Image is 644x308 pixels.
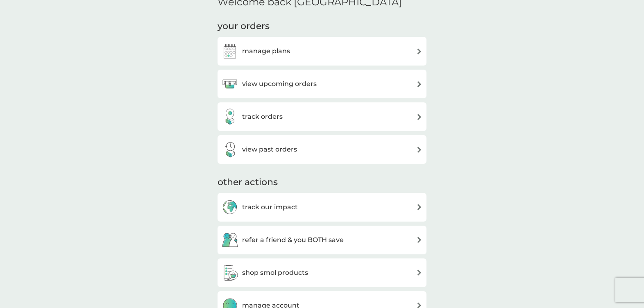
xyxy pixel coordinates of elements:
[416,81,422,87] img: arrow right
[416,114,422,120] img: arrow right
[242,267,308,278] h3: shop smol products
[416,269,422,276] img: arrow right
[242,202,298,213] h3: track our impact
[242,144,297,155] h3: view past orders
[416,147,422,153] img: arrow right
[416,48,422,54] img: arrow right
[218,176,278,189] h3: other actions
[218,20,270,33] h3: your orders
[416,237,422,243] img: arrow right
[242,79,317,89] h3: view upcoming orders
[242,46,290,57] h3: manage plans
[242,111,283,122] h3: track orders
[416,204,422,210] img: arrow right
[242,235,344,245] h3: refer a friend & you BOTH save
